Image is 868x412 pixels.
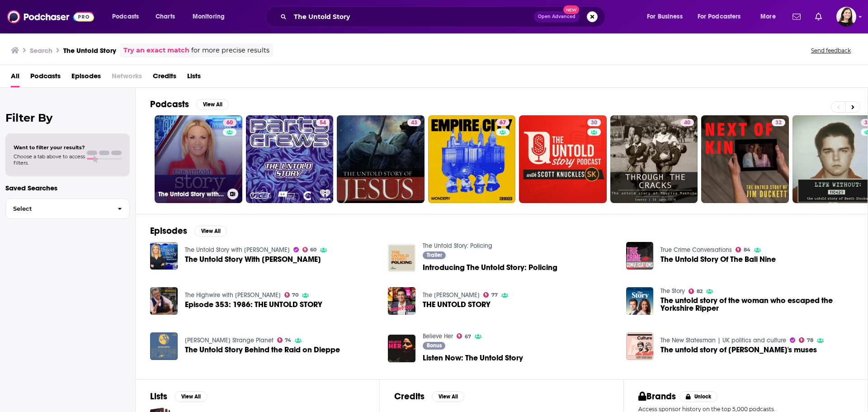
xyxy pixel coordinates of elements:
[660,346,817,354] span: The untold story of [PERSON_NAME]'s muses
[193,10,225,23] span: Monitoring
[626,332,654,360] img: The untold story of Picasso's muses
[626,242,654,270] img: The Untold Story Of The Bali Nine
[772,119,785,126] a: 32
[423,354,523,362] a: Listen Now: The Untold Story
[155,115,242,203] a: 60The Untold Story with [PERSON_NAME]
[647,10,683,23] span: For Business
[638,391,676,402] h2: Brands
[394,391,425,402] h2: Credits
[63,46,116,55] h3: The Untold Story
[679,391,718,402] button: Unlock
[185,336,274,344] a: Richard Syrett's Strange Planet
[290,9,534,24] input: Search podcasts, credits, & more...
[30,46,52,55] h3: Search
[106,9,151,24] button: open menu
[5,199,130,219] button: Select
[660,287,685,295] a: The Story
[150,99,189,110] h2: Podcasts
[660,297,853,312] span: The untold story of the woman who escaped the Yorkshire Ripper
[185,346,340,354] span: The Untold Story Behind the Raid on Dieppe
[496,119,509,126] a: 67
[660,256,776,263] a: The Untold Story Of The Bali Nine
[11,69,19,87] a: All
[701,115,789,203] a: 32
[7,8,94,25] img: Podchaser - Follow, Share and Rate Podcasts
[30,69,61,87] a: Podcasts
[641,9,694,24] button: open menu
[432,391,464,402] button: View All
[14,144,85,151] span: Want to filter your results?
[71,69,101,87] a: Episodes
[150,242,178,270] a: The Untold Story With Martha MacCallum
[150,99,229,110] a: PodcastsView All
[836,7,856,27] span: Logged in as lucynalen
[836,7,856,27] img: User Profile
[811,9,826,24] a: Show notifications dropdown
[736,247,750,252] a: 84
[692,9,754,24] button: open menu
[538,14,576,19] span: Open Advanced
[226,118,233,128] span: 60
[274,6,614,27] div: Search podcasts, credits, & more...
[194,226,227,237] button: View All
[754,9,787,24] button: open menu
[465,335,471,339] span: 67
[185,256,321,263] a: The Untold Story With Martha MacCallum
[5,111,130,124] h2: Filter By
[6,206,110,212] span: Select
[423,301,491,308] span: THE UNTOLD STORY
[150,225,227,237] a: EpisodesView All
[500,118,506,128] span: 67
[277,337,292,343] a: 74
[423,264,557,271] span: Introducing The Untold Story: Policing
[563,5,580,14] span: New
[799,337,813,343] a: 78
[744,248,750,252] span: 84
[153,69,176,87] span: Credits
[302,247,317,252] a: 60
[150,287,178,315] a: Episode 353: 1986: THE UNTOLD STORY
[150,332,178,360] img: The Untold Story Behind the Raid on Dieppe
[660,336,786,344] a: The New Statesman | UK politics and culture
[156,10,175,23] span: Charts
[388,335,415,362] a: Listen Now: The Untold Story
[423,332,453,340] a: Believe Her
[660,246,732,254] a: True Crime Conversations
[427,252,442,258] span: Trailer
[491,293,498,297] span: 77
[591,118,597,128] span: 30
[483,292,498,298] a: 77
[388,287,415,315] img: THE UNTOLD STORY
[423,242,492,250] a: The Untold Story: Policing
[394,391,464,402] a: CreditsView All
[836,7,856,27] button: Show profile menu
[175,391,207,402] button: View All
[407,119,421,126] a: 43
[187,69,201,87] a: Lists
[14,153,85,166] span: Choose a tab above to access filters.
[150,9,180,24] a: Charts
[112,10,139,23] span: Podcasts
[587,119,601,126] a: 30
[310,248,316,252] span: 60
[411,118,417,128] span: 43
[185,246,290,254] a: The Untold Story with Martha MacCallum
[789,9,804,24] a: Show notifications dropdown
[185,301,322,308] span: Episode 353: 1986: THE UNTOLD STORY
[185,291,281,299] a: The Highwire with Del Bigtree
[428,115,516,203] a: 67
[775,118,782,128] span: 32
[196,99,229,110] button: View All
[626,287,654,315] a: The untold story of the woman who escaped the Yorkshire Ripper
[684,118,690,128] span: 40
[519,115,607,203] a: 30
[388,244,415,272] img: Introducing The Untold Story: Policing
